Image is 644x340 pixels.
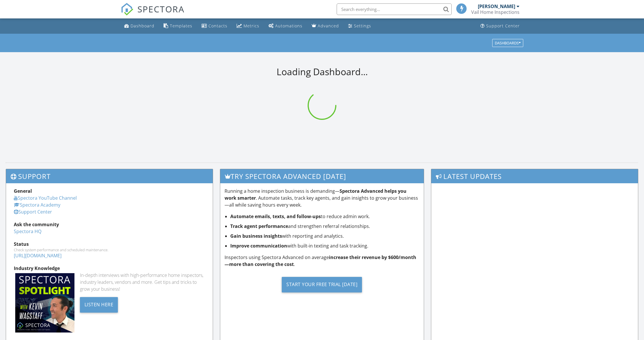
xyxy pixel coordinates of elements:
[122,21,157,31] a: Dashboard
[170,23,192,29] div: Templates
[230,233,419,239] li: with reporting and analytics.
[14,188,32,194] strong: General
[309,21,341,31] a: Advanced
[208,23,227,29] div: Contacts
[14,202,60,208] a: Spectora Academy
[6,169,213,183] h3: Support
[318,23,339,29] div: Advanced
[14,241,205,248] div: Status
[230,223,288,229] strong: Track agent performance
[478,3,515,9] div: [PERSON_NAME]
[14,195,77,201] a: Spectora YouTube Channel
[346,21,373,31] a: Settings
[14,228,41,235] a: Spectora HQ
[337,3,452,15] input: Search everything...
[121,8,185,20] a: SPECTORA
[80,272,205,292] div: In-depth interviews with high-performance home inspectors, industry leaders, vendors and more. Ge...
[230,213,321,220] strong: Automate emails, texts, and follow-ups
[230,243,287,249] strong: Improve communication
[495,41,521,45] div: Dashboards
[354,23,371,29] div: Settings
[131,23,154,29] div: Dashboard
[431,169,638,183] h3: Latest Updates
[225,254,416,267] strong: increase their revenue by $600/month—more than covering the cost
[492,39,523,47] button: Dashboards
[14,221,205,228] div: Ask the community
[225,272,419,297] a: Start Your Free Trial [DATE]
[230,242,419,249] li: with built-in texting and task tracking.
[234,21,262,31] a: Metrics
[225,188,419,208] p: Running a home inspection business is demanding— . Automate tasks, track key agents, and gain ins...
[244,23,259,29] div: Metrics
[471,9,520,15] div: Vail Home Inspections
[14,252,62,259] a: [URL][DOMAIN_NAME]
[230,223,419,230] li: and strengthen referral relationships.
[80,297,118,313] div: Listen Here
[282,277,362,292] div: Start Your Free Trial [DATE]
[266,21,305,31] a: Automations (Basic)
[14,248,205,252] div: Check system performance and scheduled maintenance.
[121,3,133,16] img: The Best Home Inspection Software - Spectora
[14,265,205,272] div: Industry Knowledge
[14,209,52,215] a: Support Center
[225,188,407,201] strong: Spectora Advanced helps you work smarter
[15,273,74,333] img: Spectoraspolightmain
[275,23,302,29] div: Automations
[199,21,230,31] a: Contacts
[137,3,185,15] span: SPECTORA
[486,23,520,29] div: Support Center
[225,254,419,268] p: Inspectors using Spectora Advanced on average .
[230,213,419,220] li: to reduce admin work.
[80,301,118,307] a: Listen Here
[230,233,282,239] strong: Gain business insights
[478,21,522,31] a: Support Center
[220,169,423,183] h3: Try spectora advanced [DATE]
[161,21,195,31] a: Templates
